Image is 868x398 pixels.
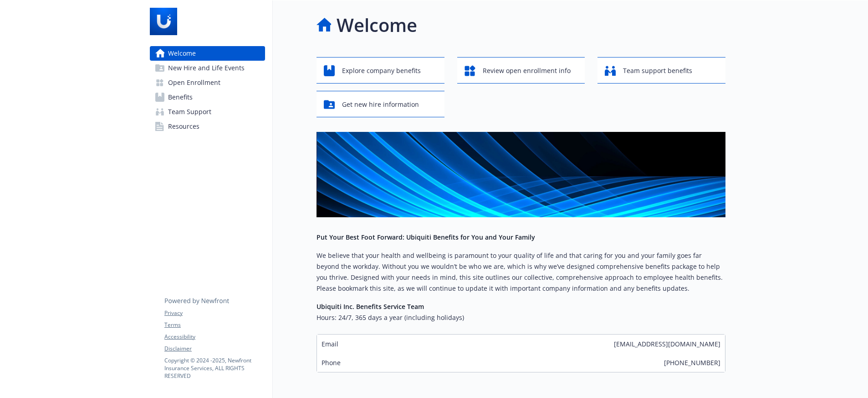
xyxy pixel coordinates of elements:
[150,119,265,134] a: Resources
[317,233,535,241] strong: Put Your Best Foot Forward: Ubiquiti Benefits for You and Your Family
[317,302,424,311] strong: Ubiquiti Inc. Benefits Service Team
[317,250,725,294] p: We believe that your health and wellbeing is paramount to your quality of life and that caring fo...
[150,105,265,119] a: Team Support
[168,75,220,90] span: Open Enrollment
[317,312,725,323] h6: Hours: 24/7, 365 days a year (including holidays)​
[664,358,720,367] span: [PHONE_NUMBER]
[168,105,211,119] span: Team Support
[150,90,265,105] a: Benefits
[164,321,265,329] a: Terms
[164,333,265,341] a: Accessibility
[483,62,571,79] span: Review open enrollment info
[317,91,444,117] button: Get new hire information
[597,57,725,84] button: Team support benefits
[168,119,199,134] span: Resources
[317,132,725,217] img: overview page banner
[164,309,265,317] a: Privacy
[164,356,265,380] p: Copyright © 2024 - 2025 , Newfront Insurance Services, ALL RIGHTS RESERVED
[342,62,421,79] span: Explore company benefits
[317,57,444,84] button: Explore company benefits
[168,90,193,105] span: Benefits
[337,11,417,39] h1: Welcome
[623,62,692,79] span: Team support benefits
[614,339,720,349] span: [EMAIL_ADDRESS][DOMAIN_NAME]
[150,75,265,90] a: Open Enrollment
[168,46,196,61] span: Welcome
[457,57,585,84] button: Review open enrollment info
[164,345,265,353] a: Disclaimer
[342,96,419,113] span: Get new hire information
[322,339,338,349] span: Email
[150,46,265,61] a: Welcome
[168,61,245,75] span: New Hire and Life Events
[322,358,341,367] span: Phone
[150,61,265,75] a: New Hire and Life Events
